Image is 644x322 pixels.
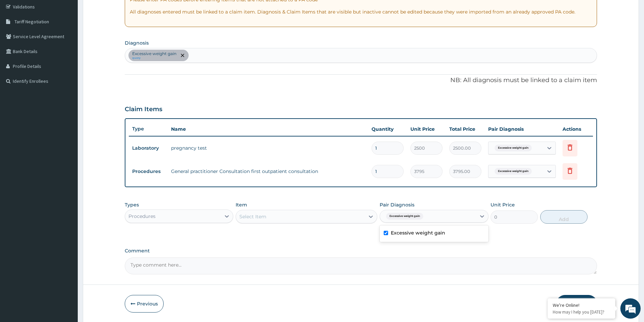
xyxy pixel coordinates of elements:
[368,122,407,136] th: Quantity
[129,165,168,178] td: Procedures
[125,295,164,313] button: Previous
[540,210,588,224] button: Add
[556,295,597,313] button: Submit
[15,19,49,25] span: Tariff Negotiation
[35,38,114,47] div: Chat with us now
[236,201,247,208] label: Item
[407,122,446,136] th: Unit Price
[125,106,162,113] h3: Claim Items
[168,165,368,178] td: General practitioner Consultation first outpatient consultation
[132,51,176,56] p: Excessive weight gain
[129,123,168,135] th: Type
[132,56,176,60] small: query
[129,142,168,154] td: Laboratory
[130,8,592,15] p: All diagnoses entered must be linked to a claim item. Diagnosis & Claim Items that are visible bu...
[125,76,597,85] p: NB: All diagnosis must be linked to a claim item
[180,52,186,58] span: remove selection option
[553,309,610,315] p: How may I help you today?
[125,40,149,46] label: Diagnosis
[125,248,597,254] label: Comment
[111,3,127,20] div: Minimize live chat window
[380,201,414,208] label: Pair Diagnosis
[125,202,139,208] label: Types
[559,122,593,136] th: Actions
[553,302,610,308] div: We're Online!
[168,141,368,155] td: pregnancy test
[391,229,445,236] label: Excessive weight gain
[168,122,368,136] th: Name
[386,213,423,220] span: Excessive weight gain
[446,122,485,136] th: Total Price
[39,85,93,153] span: We're online!
[485,122,559,136] th: Pair Diagnosis
[13,34,27,51] img: d_794563401_company_1708531726252_794563401
[239,213,266,220] div: Select Item
[128,213,156,220] div: Procedures
[495,168,532,175] span: Excessive weight gain
[495,145,532,151] span: Excessive weight gain
[491,201,515,208] label: Unit Price
[3,184,129,208] textarea: Type your message and hit 'Enter'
